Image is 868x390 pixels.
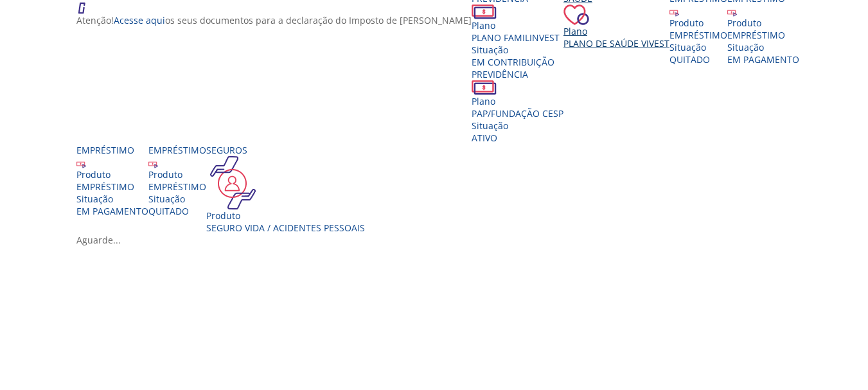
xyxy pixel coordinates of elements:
span: PAP/FUNDAÇÃO CESP [472,107,563,120]
div: Situação [669,41,727,53]
img: ico_emprestimo.svg [669,7,679,17]
div: Produto [727,17,799,29]
p: Atenção! os seus documentos para a declaração do Imposto de [PERSON_NAME] [76,14,472,26]
div: Empréstimo [148,144,206,156]
div: Situação [148,193,206,205]
div: Produto [669,17,727,29]
div: Aguarde... [76,234,801,246]
img: ico_seguros.png [206,156,260,209]
div: Previdência [472,68,563,80]
div: EMPRÉSTIMO [148,181,206,193]
div: Empréstimo [76,144,148,156]
span: QUITADO [148,205,189,217]
div: Plano [563,25,669,37]
div: Situação [76,193,148,205]
div: Seguro Vida / Acidentes Pessoais [206,222,365,234]
div: Produto [76,168,148,181]
span: QUITADO [669,53,710,66]
img: ico_emprestimo.svg [76,159,86,168]
span: PLANO FAMILINVEST [472,31,560,44]
div: EMPRÉSTIMO [76,181,148,193]
div: Produto [148,168,206,181]
div: EMPRÉSTIMO [669,29,727,41]
img: ico_coracao.png [563,4,589,25]
img: ico_emprestimo.svg [148,159,158,168]
img: ico_dinheiro.png [472,80,497,95]
span: Plano de Saúde VIVEST [563,37,669,49]
a: Empréstimo Produto EMPRÉSTIMO Situação EM PAGAMENTO [76,144,148,217]
img: ico_dinheiro.png [472,4,497,19]
div: Situação [472,44,563,56]
div: Produto [206,209,365,222]
span: EM CONTRIBUIÇÃO [472,56,554,68]
a: Acesse aqui [114,14,165,26]
div: Situação [727,41,799,53]
a: Previdência PlanoPAP/FUNDAÇÃO CESP SituaçãoAtivo [472,68,563,144]
span: EM PAGAMENTO [727,53,799,66]
a: Empréstimo Produto EMPRÉSTIMO Situação QUITADO [148,144,206,217]
span: EM PAGAMENTO [76,205,148,217]
span: Ativo [472,132,497,144]
div: Seguros [206,144,365,156]
div: Plano [472,19,563,31]
a: Seguros Produto Seguro Vida / Acidentes Pessoais [206,144,365,234]
div: Situação [472,120,563,132]
div: EMPRÉSTIMO [727,29,799,41]
img: ico_emprestimo.svg [727,7,737,17]
div: Plano [472,95,563,107]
